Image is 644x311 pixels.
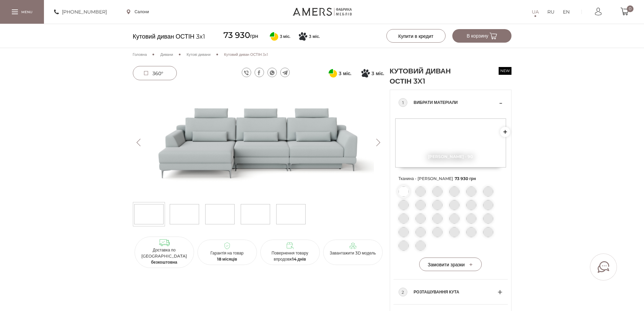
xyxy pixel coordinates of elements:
button: Previous [133,139,145,146]
span: 3 міс. [372,69,384,77]
svg: Покупка частинами від Монобанку [361,69,370,77]
img: Кутовий диван ОСТІН 3x1 s-2 [205,204,235,224]
button: Next [373,139,384,146]
span: [PERSON_NAME] - 90 [395,154,506,159]
img: Кутовий диван ОСТІН 3x1 s-3 [241,204,270,224]
a: Кутові дивани [187,51,211,58]
p: Гарантія на товар [200,250,254,262]
div: 2 [399,288,407,296]
span: 3 міс. [339,69,351,77]
span: Замовити зразки [428,262,473,268]
span: Головна [133,52,147,57]
span: В корзину [467,33,497,39]
span: 73 930 [223,30,250,40]
span: Купити в кредит [398,33,433,39]
span: new [499,67,511,75]
p: Повернення товару впродовж [263,250,317,262]
img: Кутовий диван ОСТІН 3x1 -0 [133,86,384,199]
b: безкоштовна [151,260,177,265]
a: facebook [255,68,264,77]
b: 18 місяців [217,257,237,262]
button: Замовити зразки [419,258,482,271]
svg: Оплата частинами від ПриватБанку [329,69,337,77]
div: 1 [399,98,407,107]
a: Салони [127,9,149,15]
a: UA [532,8,539,16]
span: Вибрати матеріали [414,98,498,107]
a: EN [563,8,570,16]
a: telegram [280,68,290,77]
p: Завантажити 3D модель [326,250,380,256]
button: Купити в кредит [386,29,446,43]
a: viber [242,68,251,77]
span: 3 міс. [280,34,291,40]
a: whatsapp [267,68,277,77]
span: Дивани [160,52,173,57]
img: Кутовий диван ОСТІН 3x1 s-0 [134,204,164,224]
p: Доставка по [GEOGRAPHIC_DATA] [137,247,191,265]
span: 360° [152,70,163,76]
svg: Оплата частинами від ПриватБанку [270,32,278,41]
b: 14 днів [292,257,306,262]
span: 73 930 грн [455,176,476,181]
span: 3 міс. [309,34,320,40]
a: Дивани [160,51,173,58]
span: Кутові дивани [187,52,211,57]
svg: Покупка частинами від Монобанку [299,32,307,41]
span: 0 [627,5,634,12]
a: [PHONE_NUMBER] [54,8,107,16]
a: Головна [133,51,147,58]
a: 360° [133,66,177,80]
img: Etna - 90 [395,118,506,168]
span: грн [223,29,258,42]
img: Кутовий диван ОСТІН 3x1 s-1 [170,204,199,224]
span: Тканина - [PERSON_NAME] [399,174,503,183]
span: Кутовий диван ОСТІН 3x1 [133,30,205,43]
h1: Кутовий диван ОСТІН 3x1 [390,66,468,86]
img: s_ [276,204,306,224]
button: В корзину [452,29,511,43]
a: RU [547,8,554,16]
span: Розташування кута [414,288,498,296]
